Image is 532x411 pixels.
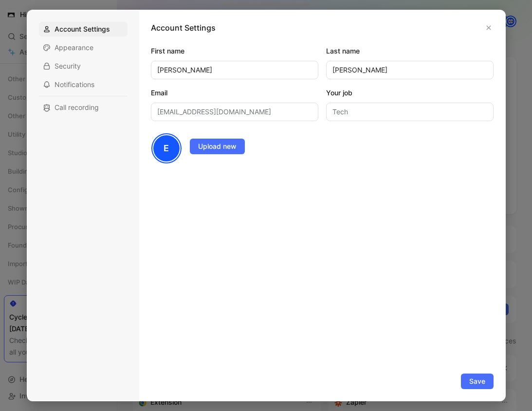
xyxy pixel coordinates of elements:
[55,103,99,112] span: Call recording
[151,87,318,99] label: Email
[39,100,128,115] div: Call recording
[39,22,128,36] div: Account Settings
[190,139,245,154] button: Upload new
[469,375,485,387] span: Save
[55,43,93,53] span: Appearance
[326,45,494,57] label: Last name
[461,374,494,389] button: Save
[151,22,216,34] h1: Account Settings
[39,59,128,73] div: Security
[55,61,81,71] span: Security
[55,24,110,34] span: Account Settings
[39,77,128,92] div: Notifications
[151,45,318,57] label: First name
[39,40,128,55] div: Appearance
[198,141,237,152] span: Upload new
[152,134,181,162] div: E
[55,80,94,89] span: Notifications
[326,87,494,99] label: Your job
